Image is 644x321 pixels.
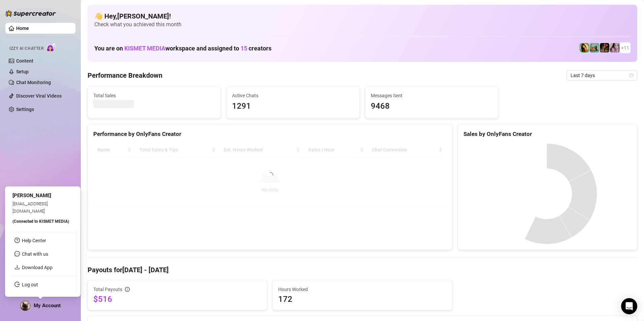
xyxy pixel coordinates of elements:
img: AI Chatter [46,43,57,52]
img: Ańa [600,43,609,52]
div: Performance by OnlyFans Creator [93,130,447,139]
span: 9468 [371,100,493,113]
span: My Account [34,302,61,309]
span: [EMAIL_ADDRESS][DOMAIN_NAME] [12,201,48,213]
a: Chat Monitoring [16,80,51,85]
a: Content [16,58,33,64]
span: (Connected to KISMET MEDIA ) [12,219,69,224]
span: KISMET MEDIA [124,45,165,52]
span: Total Payouts [93,286,122,293]
span: Last 7 days [571,70,633,80]
div: Sales by OnlyFans Creator [463,130,632,139]
span: 1291 [232,100,354,113]
span: Messages Sent [371,92,493,99]
a: Help Center [22,238,46,243]
img: Boo VIP [590,43,599,52]
span: Check what you achieved this month [94,21,631,28]
span: Izzy AI Chatter [9,45,43,52]
span: 15 [240,45,247,52]
li: Log out [9,279,76,290]
div: Open Intercom Messenger [621,298,637,314]
span: Chat with us [22,251,48,257]
a: Settings [16,107,34,112]
a: Download App [22,265,53,270]
a: Discover Viral Videos [16,93,62,99]
span: loading [265,171,275,180]
span: $516 [93,294,261,305]
span: + 11 [621,44,629,51]
h4: Payouts for [DATE] - [DATE] [88,265,637,275]
h4: 👋 Hey, [PERSON_NAME] ! [94,11,631,21]
a: Log out [22,282,38,287]
h4: Performance Breakdown [88,71,162,80]
img: Lea [610,43,619,52]
a: Setup [16,69,29,74]
span: info-circle [125,287,130,292]
span: [PERSON_NAME] [12,192,51,199]
span: calendar [630,73,634,77]
h1: You are on workspace and assigned to creators [94,45,271,52]
span: Hours Worked [278,286,446,293]
span: message [14,251,20,256]
img: Jade [580,43,589,52]
span: Active Chats [232,92,354,99]
img: ACg8ocLuFDpMvsIXegUUxDyH6lYqINK1kB6lp_Xi6ipuhnIBuug3WLqP=s96-c [21,301,30,311]
img: logo-BBDzfeDw.svg [5,10,56,17]
a: Home [16,26,29,31]
span: Total Sales [93,92,215,99]
span: 172 [278,294,446,305]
